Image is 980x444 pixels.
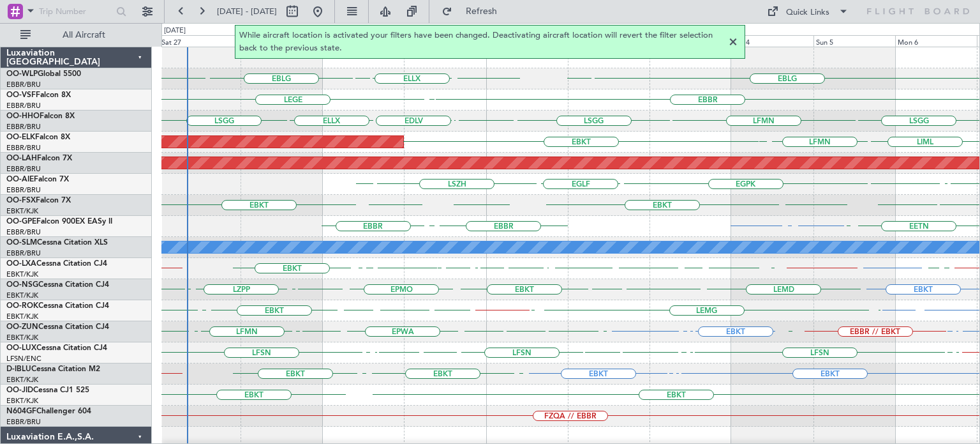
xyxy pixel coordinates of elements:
a: N604GFChallenger 604 [6,408,91,415]
a: OO-AIEFalcon 7X [6,176,69,183]
a: EBBR/BRU [6,122,41,132]
span: OO-WLP [6,70,38,78]
span: While aircraft location is activated your filters have been changed. Deactivating aircraft locati... [239,29,725,54]
span: D-IBLU [6,365,31,373]
a: EBBR/BRU [6,80,41,89]
a: OO-HHOFalcon 8X [6,112,75,120]
span: OO-SLM [6,239,37,247]
a: OO-LXACessna Citation CJ4 [6,260,107,268]
a: OO-ELKFalcon 8X [6,134,70,141]
span: OO-FSX [6,197,36,204]
a: OO-ZUNCessna Citation CJ4 [6,323,109,331]
a: EBKT/KJK [6,206,38,216]
span: OO-ROK [6,302,38,310]
a: OO-NSGCessna Citation CJ4 [6,281,109,289]
span: OO-JID [6,387,33,394]
a: EBBR/BRU [6,101,41,111]
a: EBBR/BRU [6,164,41,174]
a: OO-JIDCessna CJ1 525 [6,387,89,394]
a: EBBR/BRU [6,227,41,237]
span: OO-LXA [6,260,36,268]
a: LFSN/ENC [6,354,41,364]
span: OO-ELK [6,134,35,141]
input: Trip Number [39,2,112,21]
span: OO-LUX [6,344,36,352]
a: OO-VSFFalcon 8X [6,91,71,99]
a: OO-GPEFalcon 900EX EASy II [6,218,112,226]
a: EBKT/KJK [6,312,38,321]
span: OO-LAH [6,155,37,162]
a: EBKT/KJK [6,375,38,385]
a: OO-LAHFalcon 7X [6,155,72,162]
a: EBKT/KJK [6,291,38,300]
a: OO-WLPGlobal 5500 [6,70,81,78]
span: Refresh [455,7,509,16]
span: N604GF [6,408,36,415]
a: EBKT/KJK [6,333,38,342]
a: OO-ROKCessna Citation CJ4 [6,302,109,310]
button: Refresh [436,1,512,22]
a: EBKT/KJK [6,270,38,279]
a: EBBR/BRU [6,143,41,153]
a: EBBR/BRU [6,185,41,195]
span: OO-ZUN [6,323,38,331]
a: OO-LUXCessna Citation CJ4 [6,344,107,352]
a: EBBR/BRU [6,249,41,258]
span: OO-NSG [6,281,38,289]
span: [DATE] - [DATE] [217,6,277,17]
a: OO-FSXFalcon 7X [6,197,71,204]
a: EBKT/KJK [6,396,38,406]
span: OO-VSF [6,91,36,99]
button: Quick Links [761,1,855,22]
a: OO-SLMCessna Citation XLS [6,239,108,247]
span: OO-AIE [6,176,34,183]
span: OO-GPE [6,218,36,226]
a: D-IBLUCessna Citation M2 [6,365,100,373]
a: EBBR/BRU [6,417,41,427]
div: Quick Links [786,6,829,19]
span: OO-HHO [6,112,40,120]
